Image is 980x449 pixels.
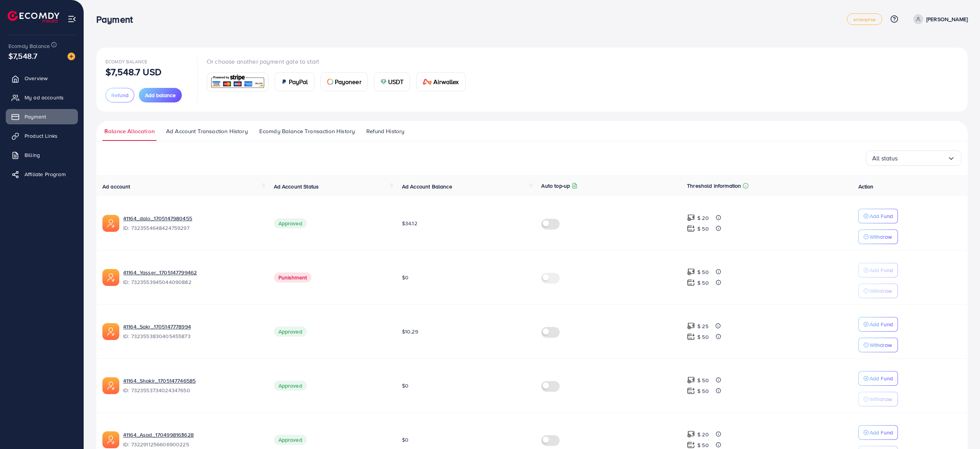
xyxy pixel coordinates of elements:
span: $0 [402,274,408,281]
span: Ad Account Status [274,183,319,190]
img: top-up amount [687,225,695,233]
span: Ecomdy Balance Transaction History [259,127,355,135]
p: Or choose another payment gate to start [207,57,472,66]
img: top-up amount [687,430,695,438]
div: <span class='underline'>41164_Shakir_1705147746585</span></br>7323553734024347650 [123,377,262,395]
span: Add balance [145,91,176,99]
a: 41164_Sakr_1705147778994 [123,323,262,330]
a: cardAirwallex [416,72,465,91]
button: Withdraw [858,338,898,352]
button: Refund [105,88,134,102]
p: $ 50 [697,267,709,277]
span: ID: 7323553734024347650 [123,386,262,394]
a: 41164_dalo_1705147980455 [123,215,262,222]
img: top-up amount [687,322,695,330]
p: $ 50 [697,332,709,342]
img: top-up amount [687,441,695,449]
span: $0 [402,436,408,444]
span: ID: 7323553830405455873 [123,332,262,340]
p: $ 50 [697,386,709,396]
span: Approved [274,435,307,445]
span: Payment [25,113,46,121]
p: Withdraw [870,395,892,404]
img: logo [8,11,59,23]
span: Ad Account Balance [402,183,452,190]
img: card [380,79,387,85]
p: Withdraw [870,232,892,241]
button: Add Fund [858,371,898,386]
a: My ad accounts [6,90,78,105]
p: $ 25 [697,322,708,331]
a: Overview [6,71,78,86]
span: Balance Allocation [104,127,155,135]
div: <span class='underline'>41164_dalo_1705147980455</span></br>7323554648424759297 [123,215,262,232]
img: card [423,79,432,85]
span: Ecomdy Balance [105,58,147,65]
img: top-up amount [687,376,695,384]
span: USDT [388,77,404,86]
span: Refund [111,91,128,99]
a: cardPayoneer [321,72,368,91]
span: $7,548.7 [8,50,37,61]
button: Withdraw [858,392,898,406]
p: $ 50 [697,224,709,233]
span: Payoneer [335,77,361,86]
span: ID: 7323553945044090882 [123,278,262,286]
p: $7,548.7 USD [105,67,161,76]
p: $ 50 [697,376,709,385]
img: card [281,79,287,85]
button: Withdraw [858,284,898,298]
img: ic-ads-acc.e4c84228.svg [102,323,119,340]
iframe: Chat [947,414,974,443]
button: Withdraw [858,229,898,244]
p: Threshold information [687,181,741,190]
button: Add Fund [858,263,898,277]
p: Auto top-up [541,181,570,190]
a: enterprise [847,13,882,25]
span: Approved [274,327,307,337]
span: enterprise [853,17,876,22]
p: Add Fund [870,374,893,383]
img: top-up amount [687,214,695,222]
span: $34.12 [402,220,417,227]
span: Punishment [274,272,312,282]
img: ic-ads-acc.e4c84228.svg [102,215,119,232]
a: 41164_Shakir_1705147746585 [123,377,262,385]
button: Add balance [139,88,182,102]
p: [PERSON_NAME] [926,15,968,24]
a: [PERSON_NAME] [910,14,968,24]
a: cardUSDT [374,72,410,91]
span: Overview [25,74,48,82]
span: All status [872,152,898,164]
p: $ 20 [697,430,709,439]
a: Payment [6,109,78,124]
p: $ 20 [697,213,709,223]
span: Action [858,183,874,190]
input: Search for option [898,152,947,164]
p: Add Fund [870,266,893,275]
a: cardPayPal [275,72,315,91]
img: card [327,79,333,85]
a: Affiliate Program [6,167,78,182]
span: $0 [402,382,408,390]
span: Ecomdy Balance [8,42,50,50]
button: Add Fund [858,425,898,440]
img: top-up amount [687,268,695,276]
div: <span class='underline'>41164_Sakr_1705147778994</span></br>7323553830405455873 [123,323,262,340]
a: Billing [6,147,78,163]
a: card [207,73,268,91]
div: <span class='underline'>41164_Yasser_1705147799462</span></br>7323553945044090882 [123,269,262,286]
img: image [68,53,75,60]
span: Refund History [366,127,404,135]
div: Search for option [866,150,962,166]
span: Approved [274,218,307,228]
span: $10.29 [402,328,418,335]
span: Approved [274,381,307,391]
span: Ad account [102,183,130,190]
img: top-up amount [687,387,695,395]
span: Airwallex [433,77,459,86]
p: $ 50 [697,278,709,287]
button: Add Fund [858,317,898,332]
img: ic-ads-acc.e4c84228.svg [102,269,119,286]
a: 41164_Yasser_1705147799462 [123,269,262,276]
